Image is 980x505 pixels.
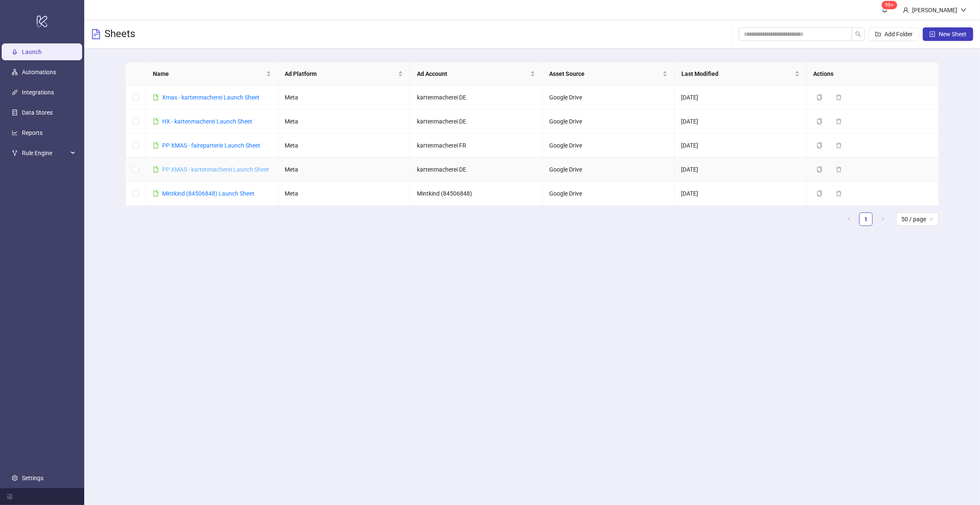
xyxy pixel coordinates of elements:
span: delete [836,167,842,172]
span: file [153,94,159,100]
li: 1 [859,212,873,226]
td: [DATE] [675,86,807,110]
span: copy [817,191,822,196]
span: Rule Engine [22,145,68,161]
span: copy [817,142,822,148]
span: delete [836,142,842,148]
div: Page Size [896,212,939,226]
td: kartenmacherei FR [410,134,542,158]
a: 1 [860,213,872,226]
span: user [903,7,909,13]
td: Meta [278,182,411,206]
span: Last Modified [681,69,793,78]
td: Meta [278,86,411,110]
a: Launch [22,48,42,55]
td: [DATE] [675,158,807,182]
td: Mintkind (84506848) [410,182,542,206]
span: Asset Source [549,69,661,78]
span: file [153,167,159,172]
div: [PERSON_NAME] [909,5,961,15]
a: PP XMAS - kartenmacherei Launch Sheet [162,166,269,173]
a: Reports [22,129,43,136]
span: delete [836,118,842,124]
td: [DATE] [675,182,807,206]
span: left [846,216,852,221]
li: Previous Page [842,212,856,226]
span: down [961,7,967,13]
span: right [880,216,885,221]
span: Name [153,69,264,78]
td: [DATE] [675,134,807,158]
th: Last Modified [675,62,807,86]
th: Actions [807,62,939,86]
button: left [842,212,856,226]
span: file [153,142,159,148]
li: Next Page [876,212,889,226]
span: bell [882,7,888,13]
td: Google Drive [542,158,675,182]
span: Ad Account [417,69,529,78]
span: search [855,31,861,37]
span: delete [836,191,842,196]
span: file [153,118,159,124]
td: Meta [278,134,411,158]
th: Ad Account [410,62,542,86]
span: copy [817,118,822,124]
td: kartenmacherei DE [410,110,542,134]
button: Add Folder [868,27,919,41]
span: file [153,191,159,196]
a: HX - kartenmacherei Launch Sheet [162,118,252,125]
td: Google Drive [542,134,675,158]
a: PP XMAS - faireparterie Launch Sheet [162,142,260,149]
a: Integrations [22,89,54,96]
td: Google Drive [542,110,675,134]
span: folder-add [875,31,881,37]
span: 50 / page [901,213,934,226]
a: Mintkind (84506848) Launch Sheet [162,190,254,197]
th: Asset Source [542,62,675,86]
span: file-text [91,29,101,39]
td: Meta [278,110,411,134]
td: [DATE] [675,110,807,134]
th: Ad Platform [278,62,411,86]
td: Google Drive [542,86,675,110]
sup: 439 [882,1,897,9]
td: Google Drive [542,182,675,206]
button: New Sheet [923,27,973,41]
th: Name [146,62,278,86]
td: kartenmacherei DE [410,86,542,110]
span: delete [836,94,842,100]
a: Xmas - kartenmacherei Launch Sheet [162,94,259,101]
span: plus-square [929,31,935,37]
span: fork [12,150,18,156]
td: kartenmacherei DE [410,158,542,182]
button: right [876,212,889,226]
td: Meta [278,158,411,182]
a: Data Stores [22,109,53,116]
span: Ad Platform [285,69,397,78]
h3: Sheets [104,27,135,41]
span: copy [817,94,822,100]
a: Automations [22,69,56,75]
span: New Sheet [939,31,967,38]
span: copy [817,167,822,172]
span: menu-fold [7,494,13,500]
a: Settings [22,475,43,481]
span: Add Folder [884,31,913,38]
